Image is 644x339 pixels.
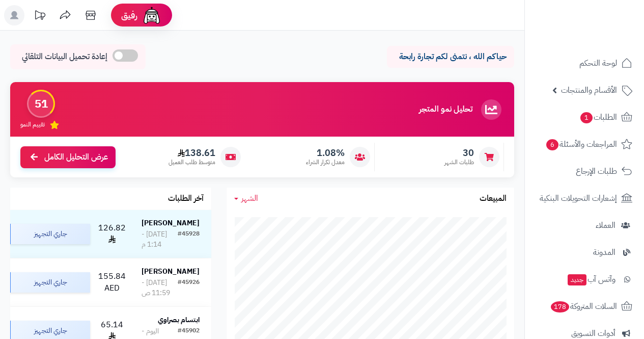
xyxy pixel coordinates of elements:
span: جديد [568,274,586,285]
span: تقييم النمو [20,120,45,129]
span: العملاء [596,218,615,232]
a: طلبات الإرجاع [531,159,638,184]
a: إشعارات التحويلات البنكية [531,186,638,211]
span: عرض التحليل الكامل [44,151,108,163]
span: 6 [546,139,559,150]
a: الطلبات1 [531,105,638,129]
h3: تحليل نمو المتجر [419,105,472,114]
strong: ابتسام بصراوي [158,315,200,325]
span: طلبات الشهر [444,158,474,167]
span: 1.08% [306,147,345,159]
span: إشعارات التحويلات البنكية [540,191,617,205]
img: ai-face.png [142,5,162,25]
a: عرض التحليل الكامل [20,146,116,168]
span: المدونة [593,245,615,259]
div: #45926 [178,278,200,298]
a: المراجعات والأسئلة6 [531,132,638,157]
h3: المبيعات [480,194,507,203]
strong: [PERSON_NAME] [142,266,200,277]
span: طلبات الإرجاع [576,164,617,178]
span: متوسط طلب العميل [169,158,215,167]
a: الشهر [234,193,258,204]
div: جاري التجهيز [9,272,90,293]
div: [DATE] - 11:59 ص [142,278,178,298]
span: 1 [580,112,593,123]
span: وآتس آب [567,272,615,286]
span: 178 [550,301,570,312]
p: حياكم الله ، نتمنى لكم تجارة رابحة [395,51,507,63]
span: الأقسام والمنتجات [561,83,617,97]
span: 30 [444,147,474,159]
strong: [PERSON_NAME] [142,218,200,228]
a: المدونة [531,240,638,265]
span: معدل تكرار الشراء [306,158,345,167]
span: الشهر [241,192,258,204]
span: إعادة تحميل البيانات التلقائي [22,51,107,63]
div: جاري التجهيز [9,224,90,244]
a: لوحة التحكم [531,51,638,75]
div: [DATE] - 1:14 م [142,229,178,250]
td: 126.82 [94,210,130,258]
span: المراجعات والأسئلة [545,137,617,151]
span: الطلبات [579,110,617,124]
img: logo-2.png [575,18,634,39]
span: السلات المتروكة [550,299,617,314]
td: 155.84 AED [94,258,130,306]
span: 138.61 [169,147,215,159]
span: رفيق [121,9,137,21]
h3: آخر الطلبات [168,194,204,203]
a: وآتس آبجديد [531,267,638,292]
a: السلات المتروكة178 [531,294,638,319]
a: العملاء [531,213,638,238]
a: تحديثات المنصة [27,5,52,28]
span: لوحة التحكم [579,56,617,70]
div: #45928 [178,229,200,250]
